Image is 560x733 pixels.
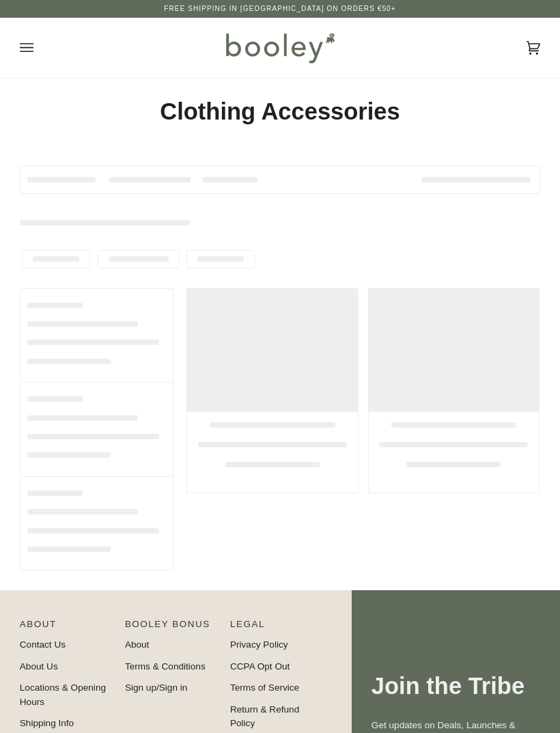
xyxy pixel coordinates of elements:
a: Privacy Policy [230,639,288,650]
a: CCPA Opt Out [230,661,290,672]
a: Terms of Service [230,682,299,693]
a: About Us [20,661,58,672]
p: Booley Bonus [125,618,219,638]
button: Open menu [20,18,61,78]
a: About [125,639,150,650]
h1: Clothing Accessories [20,97,540,126]
a: Sign up/Sign in [125,682,187,693]
img: Booley [220,28,339,68]
a: Shipping Info [20,718,74,728]
p: Pipeline_Footer Main [20,618,114,638]
a: Locations & Opening Hours [20,682,106,706]
h3: Join the Tribe [372,672,540,701]
a: Terms & Conditions [125,661,206,672]
a: Contact Us [20,639,66,650]
p: Pipeline_Footer Sub [230,618,324,638]
a: Return & Refund Policy [230,704,299,728]
p: Free Shipping in [GEOGRAPHIC_DATA] on Orders €50+ [164,3,395,14]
